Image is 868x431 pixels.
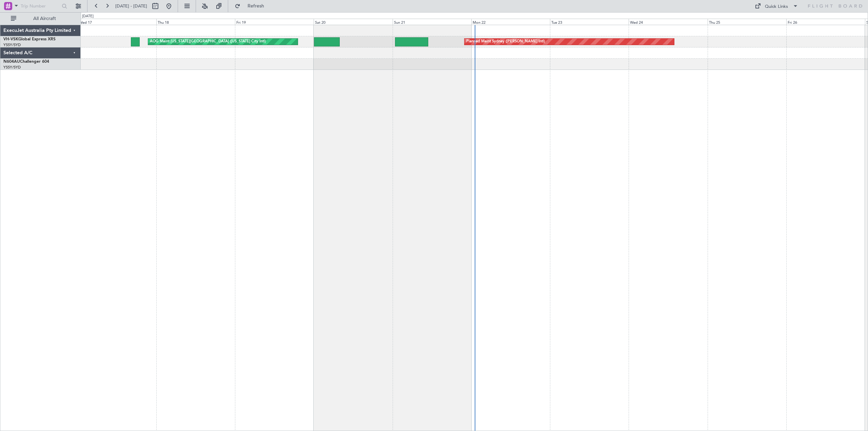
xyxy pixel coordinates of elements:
[3,42,21,47] a: YSSY/SYD
[7,13,74,24] button: All Aircraft
[82,14,94,19] div: [DATE]
[3,65,21,70] a: YSSY/SYD
[3,60,20,64] span: N604AU
[18,16,72,21] span: All Aircraft
[235,19,314,25] div: Fri 19
[232,1,272,12] button: Refresh
[629,19,707,25] div: Wed 24
[751,1,802,12] button: Quick Links
[3,60,49,64] a: N604AUChallenger 604
[115,3,147,9] span: [DATE] - [DATE]
[242,4,270,8] span: Refresh
[21,1,60,11] input: Trip Number
[708,19,786,25] div: Thu 25
[3,37,18,41] span: VH-VSK
[314,19,392,25] div: Sat 20
[786,19,865,25] div: Fri 26
[393,19,471,25] div: Sun 21
[78,19,156,25] div: Wed 17
[471,19,550,25] div: Mon 22
[156,19,235,25] div: Thu 18
[3,37,56,41] a: VH-VSKGlobal Express XRS
[765,3,788,10] div: Quick Links
[466,37,545,47] div: Planned Maint Sydney ([PERSON_NAME] Intl)
[150,37,266,47] div: AOG Maint [US_STATE][GEOGRAPHIC_DATA] ([US_STATE] City Intl)
[550,19,629,25] div: Tue 23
